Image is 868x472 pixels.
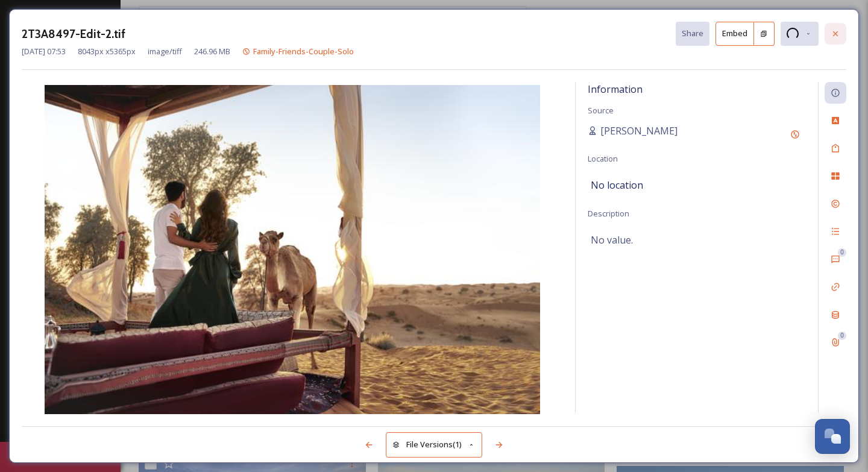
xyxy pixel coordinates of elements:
[386,432,482,457] button: File Versions(1)
[588,83,643,96] span: Information
[148,46,182,57] span: image/tiff
[715,22,754,46] button: Embed
[253,46,354,57] span: Family-Friends-Couple-Solo
[588,105,614,116] span: Source
[591,233,633,247] span: No value.
[591,178,643,192] span: No location
[78,46,136,57] span: 8043 px x 5365 px
[815,419,850,454] button: Open Chat
[838,248,846,257] div: 0
[588,153,618,164] span: Location
[194,46,230,57] span: 246.96 MB
[600,124,678,138] span: [PERSON_NAME]
[588,208,629,219] span: Description
[22,46,66,57] span: [DATE] 07:53
[676,22,709,45] button: Share
[22,25,125,43] h3: 2T3A8497-Edit-2.tif
[22,85,563,416] img: ec7bccb6-add0-4099-8c80-3bcb025b221a.jpg
[838,332,846,340] div: 0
